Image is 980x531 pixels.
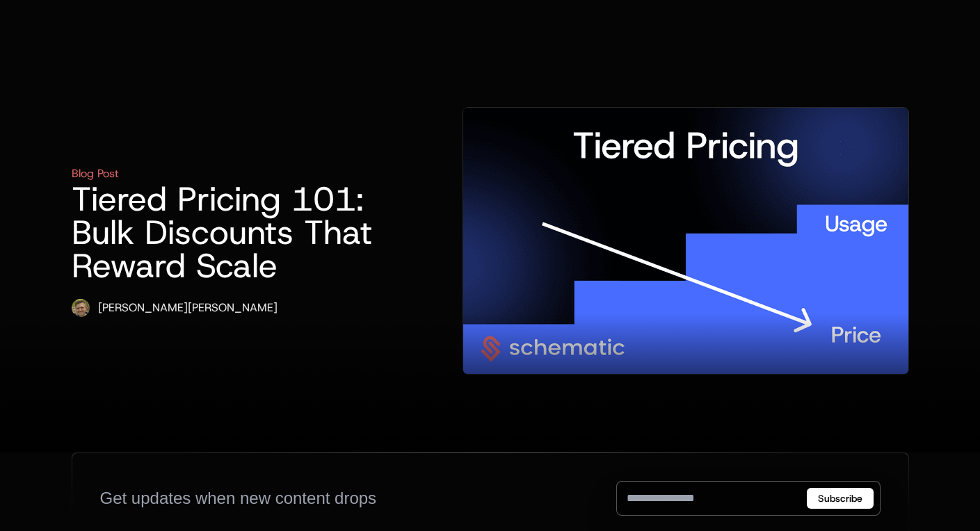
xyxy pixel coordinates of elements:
[72,107,909,375] a: Blog PostTiered Pricing 101: Bulk Discounts That Reward ScaleRyan Echternacht[PERSON_NAME][PERSON...
[72,165,119,182] div: Blog Post
[100,487,377,509] div: Get updates when new content drops
[98,300,278,316] div: [PERSON_NAME] [PERSON_NAME]
[72,299,90,317] img: Ryan Echternacht
[807,488,874,509] button: Subscribe
[72,182,373,282] h1: Tiered Pricing 101: Bulk Discounts That Reward Scale
[463,108,908,374] img: Tiered Pricing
